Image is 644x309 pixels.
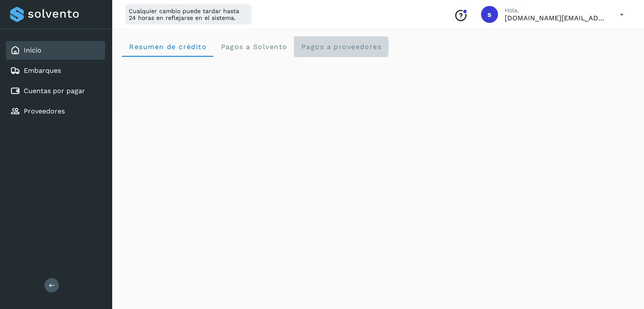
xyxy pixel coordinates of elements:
[505,7,606,14] p: Hola,
[6,82,105,100] div: Cuentas por pagar
[24,46,41,54] a: Inicio
[6,102,105,121] div: Proveedores
[220,43,287,51] span: Pagos a Solvento
[6,61,105,80] div: Embarques
[125,4,252,25] div: Cualquier cambio puede tardar hasta 24 horas en reflejarse en el sistema.
[6,41,105,60] div: Inicio
[129,43,207,51] span: Resumen de crédito
[505,14,606,22] p: solvento.sl@segmail.co
[24,87,85,95] a: Cuentas por pagar
[24,107,65,115] a: Proveedores
[24,66,61,74] a: Embarques
[301,43,381,51] span: Pagos a proveedores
